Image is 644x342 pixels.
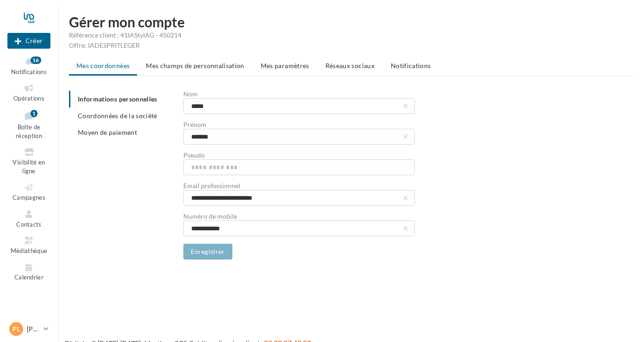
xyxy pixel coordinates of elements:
button: Enregistrer [183,244,232,260]
p: [PERSON_NAME] [27,324,40,334]
span: Mes paramètres [261,62,309,70]
a: Contacts [7,207,50,230]
div: Prénom [183,121,415,128]
h1: Gérer mon compte [69,15,633,29]
a: Opérations [7,81,50,104]
span: Visibilité en ligne [13,158,45,175]
button: Créer [7,33,50,49]
div: Email professionnel [183,183,415,189]
div: Pseudo [183,152,415,158]
a: Calendrier [7,260,50,283]
span: Notifications [391,62,431,70]
div: Référence client : 41IAStyIAG - 450214 [69,31,633,40]
span: Contacts [16,221,42,228]
div: Nom [183,91,415,97]
span: PL [13,324,20,334]
span: Boîte de réception [16,123,42,139]
a: PL [PERSON_NAME] [7,320,50,338]
div: 16 [31,57,41,64]
span: Mes champs de personnalisation [146,62,244,70]
span: Notifications [11,68,47,76]
span: Opérations [13,95,44,102]
span: Coordonnées de la société [78,112,157,120]
span: Campagnes [13,194,45,201]
div: Numéro de mobile [183,213,415,220]
a: Médiathèque [7,234,50,256]
button: Notifications 16 [7,55,50,77]
span: Réseaux sociaux [325,62,375,70]
a: Boîte de réception1 [7,108,50,142]
div: 1 [31,110,38,117]
span: Calendrier [14,274,44,281]
a: Campagnes [7,180,50,203]
a: Visibilité en ligne [7,145,50,177]
span: Moyen de paiement [78,128,137,136]
div: Offre: IADESPRITLEGER [69,41,633,50]
span: Médiathèque [11,247,48,254]
div: Nouvelle campagne [7,33,50,49]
